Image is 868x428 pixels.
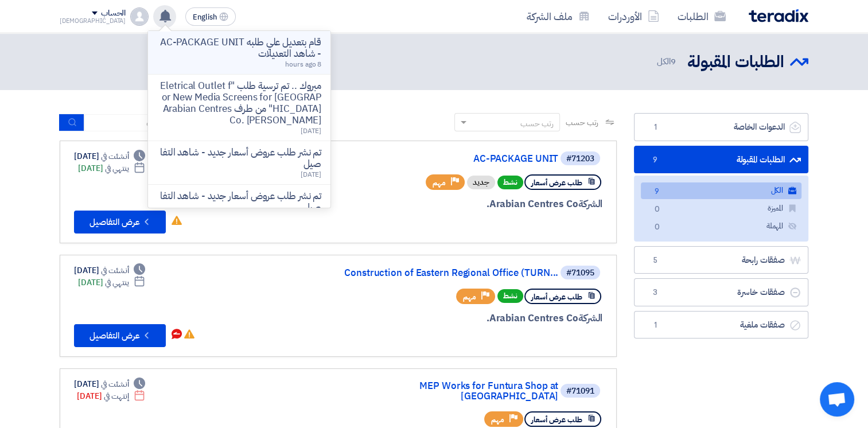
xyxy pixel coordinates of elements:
img: profile_test.png [130,7,149,26]
span: أنشئت في [101,264,129,277]
a: صفقات خاسرة3 [634,278,808,306]
span: أنشئت في [101,378,129,390]
a: MEP Works for Funtura Shop at [GEOGRAPHIC_DATA] [329,381,558,402]
p: مبروك .. تم ترسية طلب "Eletrical Outlet for New Media Screens for [GEOGRAPHIC_DATA]" من طرف Arabi... [157,80,321,126]
span: مهم [433,177,446,188]
span: 8 hours ago [285,59,321,69]
div: جديد [467,176,495,189]
button: عرض التفاصيل [74,211,166,234]
span: أنشئت في [101,150,129,162]
span: الشركة [578,311,603,325]
a: Construction of Eastern Regional Office (TURN... [329,268,558,278]
a: الكل [641,182,801,199]
span: الشركة [578,197,603,211]
a: الطلبات [668,3,735,30]
div: [DATE] [74,378,145,390]
span: [DATE] [301,169,321,180]
a: الأوردرات [599,3,668,30]
span: نشط [497,176,523,189]
a: المميزة [641,200,801,217]
span: English [193,13,217,21]
div: [DATE] [74,264,145,277]
a: صفقات ملغية1 [634,311,808,339]
span: نشط [497,289,523,303]
span: ينتهي في [105,277,129,289]
button: عرض التفاصيل [74,324,166,347]
span: 9 [671,55,676,68]
div: #71203 [566,155,594,163]
span: 1 [648,320,662,331]
input: ابحث بعنوان أو رقم الطلب [84,114,245,131]
a: الدعوات الخاصة1 [634,113,808,141]
a: ملف الشركة [517,3,599,30]
span: 3 [648,287,662,298]
a: Open chat [820,382,854,417]
span: 0 [650,221,664,234]
div: #71095 [566,269,594,277]
div: [DATE] [78,277,145,289]
div: [DATE] [78,162,145,174]
span: مهم [491,414,504,425]
h2: الطلبات المقبولة [687,51,784,73]
p: تم نشر طلب عروض أسعار جديد - شاهد التفاصيل [157,190,321,213]
a: المهملة [641,218,801,235]
div: [DATE] [77,390,145,402]
a: الطلبات المقبولة9 [634,146,808,174]
div: [DATE] [74,150,145,162]
span: [DATE] [301,126,321,136]
button: English [185,7,236,26]
span: ينتهي في [105,162,129,174]
span: 0 [650,204,664,216]
div: رتب حسب [520,118,554,130]
span: طلب عرض أسعار [531,177,582,188]
a: AC-PACKAGE UNIT [329,154,558,164]
span: طلب عرض أسعار [531,291,582,302]
span: طلب عرض أسعار [531,414,582,425]
div: الحساب [101,9,126,18]
a: صفقات رابحة5 [634,246,808,274]
span: الكل [656,55,678,68]
div: #71091 [566,387,594,395]
span: مهم [463,291,476,302]
span: 9 [650,186,664,198]
img: Teradix logo [749,9,808,22]
div: Arabian Centres Co. [326,311,602,326]
div: Arabian Centres Co. [326,197,602,212]
div: [DEMOGRAPHIC_DATA] [60,18,126,24]
span: رتب حسب [566,116,598,129]
span: 9 [648,154,662,166]
p: تم نشر طلب عروض أسعار جديد - شاهد التفاصيل [157,147,321,170]
p: قام بتعديل علي طلبه AC-PACKAGE UNIT - شاهد التعديلات [157,37,321,60]
span: 1 [648,122,662,133]
span: إنتهت في [104,390,129,402]
span: 5 [648,255,662,266]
